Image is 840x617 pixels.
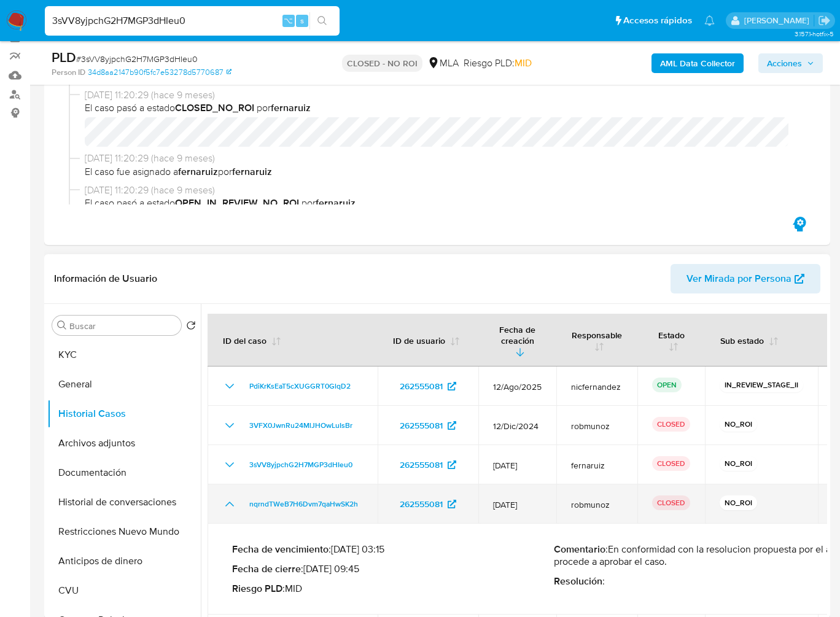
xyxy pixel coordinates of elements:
[795,29,834,39] span: 3.157.1-hotfix-5
[54,273,157,285] h1: Información de Usuario
[88,67,231,78] a: 34d8aa2147b90f5fc7e53278d5770687
[57,320,67,330] button: Buscar
[69,320,176,332] input: Buscar
[76,53,198,65] span: # 3sVV8yjpchG2H7MGP3dHIeu0
[52,47,76,67] b: PLD
[427,56,459,70] div: MLA
[300,15,304,26] span: s
[47,487,201,517] button: Historial de conversaciones
[271,101,311,115] b: fernaruiz
[660,53,735,73] b: AML Data Collector
[85,152,801,165] span: [DATE] 11:20:29 (hace 9 meses)
[47,429,201,458] button: Archivos adjuntos
[686,264,791,293] span: Ver Mirada por Persona
[47,399,201,429] button: Historial Casos
[744,15,814,26] p: jessica.fukman@mercadolibre.com
[175,196,299,210] b: OPEN_IN_REVIEW_NO_ROI
[758,53,823,73] button: Acciones
[47,576,201,605] button: CVU
[85,196,801,210] span: El caso pasó a estado por
[186,320,196,334] button: Volver al orden por defecto
[515,56,532,70] span: MID
[671,264,820,293] button: Ver Mirada por Persona
[85,165,801,179] span: El caso fue asignado a por
[47,340,201,370] button: KYC
[47,546,201,576] button: Anticipos de dinero
[704,15,715,26] a: Notificaciones
[284,15,293,26] span: ⌥
[316,196,356,210] b: fernaruiz
[47,458,201,487] button: Documentación
[342,55,422,72] p: CLOSED - NO ROI
[175,101,254,115] b: CLOSED_NO_ROI
[45,13,340,29] input: Buscar usuario o caso...
[767,53,802,73] span: Acciones
[818,14,831,27] a: Salir
[85,88,801,102] span: [DATE] 11:20:29 (hace 9 meses)
[47,517,201,546] button: Restricciones Nuevo Mundo
[52,67,85,78] b: Person ID
[651,53,744,73] button: AML Data Collector
[85,184,801,197] span: [DATE] 11:20:29 (hace 9 meses)
[47,370,201,399] button: General
[623,14,692,27] span: Accesos rápidos
[85,101,801,115] span: El caso pasó a estado por
[232,165,272,179] b: fernaruiz
[178,165,218,179] b: fernaruiz
[464,56,532,70] span: Riesgo PLD:
[309,12,335,29] button: search-icon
